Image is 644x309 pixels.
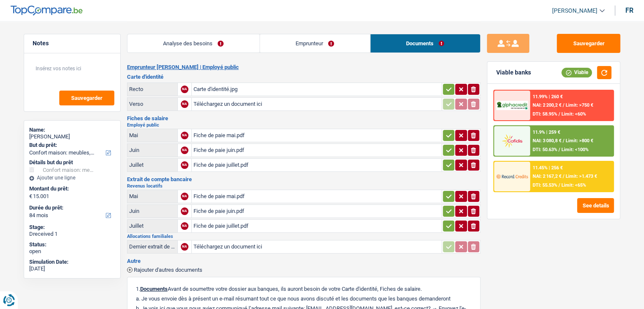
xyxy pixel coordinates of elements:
h3: Carte d'identité [127,74,481,80]
h2: Allocations familiales [127,234,481,239]
h2: Emprunteur [PERSON_NAME] | Employé public [127,64,481,71]
div: Juin [129,147,176,153]
a: Documents [370,34,480,52]
div: Name: [29,127,115,133]
a: [PERSON_NAME] [545,4,605,18]
div: Dernier extrait de compte pour vos allocations familiales [129,243,176,250]
div: Détails but du prêt [29,159,115,166]
div: Juillet [129,223,176,229]
span: € [29,193,32,200]
span: DTI: 50.63% [532,147,557,152]
span: NAI: 2 167,2 € [532,174,561,179]
div: Fiche de paie juin.pdf [193,144,440,157]
span: DTI: 55.53% [532,182,557,188]
span: Limit: >750 € [565,102,593,108]
div: Simulation Date: [29,259,115,265]
div: Recto [129,86,176,92]
span: Limit: <100% [561,147,588,152]
span: NAI: 3 080,8 € [532,138,561,143]
div: Stage: [29,224,115,231]
span: Rajouter d'autres documents [134,267,202,273]
div: NA [181,161,188,169]
div: [DATE] [29,265,115,272]
span: [PERSON_NAME] [552,7,597,14]
div: Verso [129,101,176,107]
span: Limit: <60% [561,111,586,117]
div: Dreceived 1 [29,231,115,237]
label: But du prêt: [29,142,113,149]
img: Cofidis [496,133,528,149]
h2: Revenus locatifs [127,184,481,188]
p: 1. Avant de soumettre votre dossier aux banques, ils auront besoin de votre Carte d'identité, Fic... [136,286,472,292]
label: Durée du prêt: [29,204,113,211]
span: / [558,182,560,188]
label: Montant du prêt: [29,185,113,192]
div: open [29,248,115,255]
span: Limit: >800 € [565,138,593,143]
div: Juin [129,208,176,214]
span: / [558,111,560,117]
a: Emprunteur [260,34,370,52]
a: Analyse des besoins [127,34,260,52]
div: NA [181,193,188,200]
span: Documents [140,286,168,292]
div: Fiche de paie mai.pdf [193,129,440,142]
span: Limit: >1.473 € [565,174,597,179]
span: / [558,147,560,152]
div: 11.45% | 256 € [532,165,562,171]
span: NAI: 2 200,2 € [532,102,561,108]
button: Rajouter d'autres documents [127,267,202,273]
span: DTI: 58.95% [532,111,557,117]
div: Carte d'identité.jpg [193,83,440,96]
div: [PERSON_NAME] [29,133,115,140]
div: NA [181,222,188,230]
div: NA [181,243,188,251]
span: Limit: <65% [561,182,586,188]
div: NA [181,207,188,215]
div: 11.9% | 259 € [532,130,560,135]
div: Ajouter une ligne [29,175,115,181]
h3: Autre [127,258,481,264]
div: Fiche de paie juin.pdf [193,205,440,218]
span: / [562,138,564,143]
h2: Employé public [127,123,481,127]
div: Fiche de paie juillet.pdf [193,159,440,171]
div: Viable banks [496,69,531,76]
div: Mai [129,193,176,199]
img: AlphaCredit [496,101,528,110]
div: Viable [561,68,592,77]
h5: Notes [33,40,112,47]
div: NA [181,132,188,139]
p: a. Je vous envoie dès à présent un e-mail résumant tout ce que nous avons discuté et les doc... [136,295,472,302]
div: NA [181,100,188,108]
img: TopCompare Logo [11,6,83,16]
button: See details [577,198,614,213]
h3: Extrait de compte bancaire [127,177,481,182]
div: Status: [29,241,115,248]
div: Juillet [129,162,176,168]
img: Record Credits [496,168,528,184]
span: / [562,102,564,108]
div: 11.99% | 260 € [532,94,562,99]
button: Sauvegarder [557,34,620,53]
h3: Fiches de salaire [127,116,481,121]
div: Fiche de paie mai.pdf [193,190,440,203]
div: NA [181,146,188,154]
div: fr [625,6,633,14]
span: Sauvegarder [71,95,102,101]
span: / [562,174,564,179]
div: Fiche de paie juillet.pdf [193,220,440,232]
div: NA [181,86,188,93]
div: Mai [129,132,176,138]
button: Sauvegarder [59,91,114,105]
